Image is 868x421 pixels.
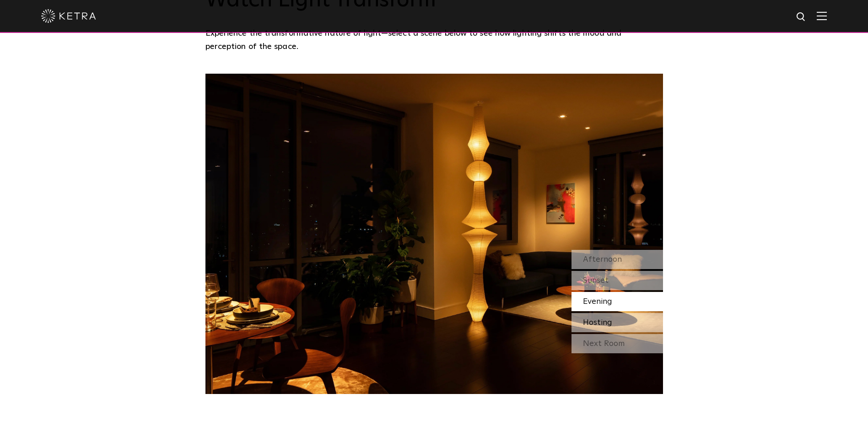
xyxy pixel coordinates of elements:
[41,9,96,23] img: ketra-logo-2019-white
[583,276,609,285] span: Sunset
[205,74,663,394] img: SS_HBD_LivingRoom_Desktop_03
[205,27,658,53] p: Experience the transformative nature of light—select a scene below to see how lighting shifts the...
[817,11,827,20] img: Hamburger%20Nav.svg
[583,297,612,306] span: Evening
[583,318,612,327] span: Hosting
[571,334,663,353] div: Next Room
[796,11,807,23] img: search icon
[583,255,622,264] span: Afternoon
